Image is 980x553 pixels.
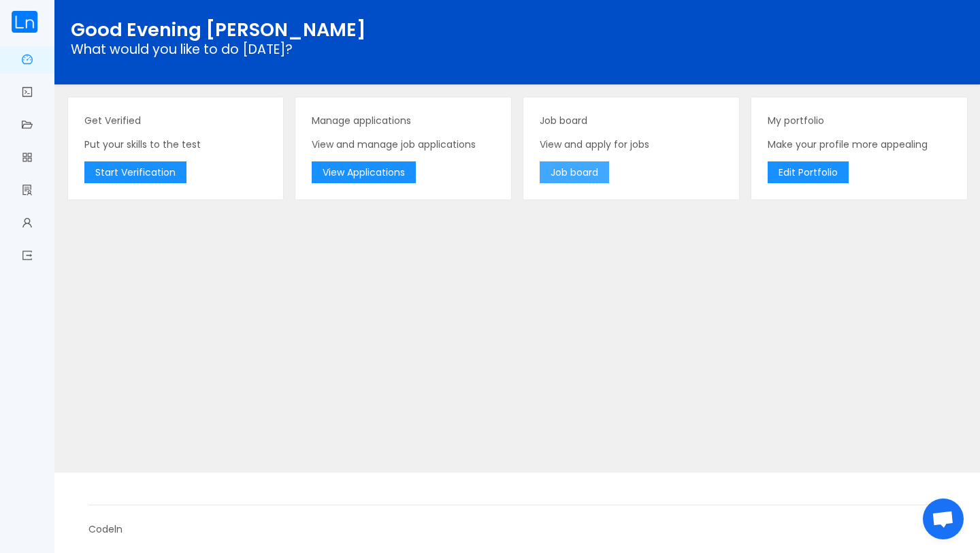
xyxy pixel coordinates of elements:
[312,161,416,183] button: View Applications
[71,16,366,43] span: Good Evening [PERSON_NAME]
[540,161,609,183] button: Job board
[11,11,38,33] img: cropped.59e8b842.png
[22,210,33,238] a: icon: user
[768,114,951,128] p: My portfolio
[22,79,33,108] a: icon: code
[312,138,495,152] p: View and manage job applications
[923,499,964,539] div: Ouvrir le chat
[84,114,267,128] p: Get Verified
[22,112,33,140] a: icon: folder-open
[22,144,33,173] a: icon: appstore
[71,44,964,55] p: What would you like to do [DATE]?
[312,114,495,128] p: Manage applications
[54,473,980,553] footer: Codeln
[22,46,33,75] a: icon: dashboard
[22,177,33,206] a: icon: solution
[540,114,723,128] p: Job board
[84,161,186,183] button: Start Verification
[768,138,951,152] p: Make your profile more appealing
[84,138,267,152] p: Put your skills to the test
[768,161,849,183] button: Edit Portfolio
[540,138,723,152] p: View and apply for jobs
